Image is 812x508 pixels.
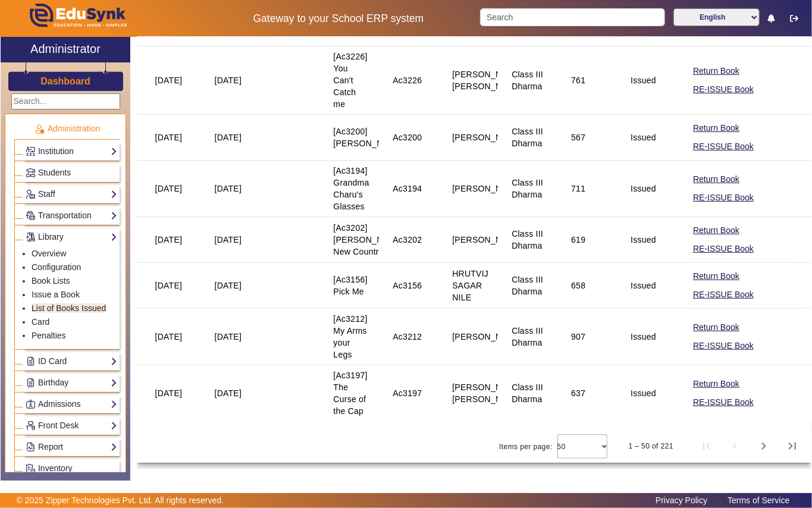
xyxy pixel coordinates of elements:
[393,387,422,399] div: Ac3197
[692,172,741,187] button: Return Book
[14,123,120,135] p: Administration
[215,234,242,246] div: [DATE]
[692,432,721,460] button: First page
[512,68,544,92] div: Class III Dharma
[393,183,422,195] div: Ac3194
[692,242,755,256] button: RE-ISSUE Book
[692,377,741,391] button: Return Book
[155,183,183,195] div: [DATE]
[32,249,66,258] a: Overview
[721,432,750,460] button: Previous page
[452,183,522,195] div: [PERSON_NAME]
[333,126,403,149] div: [Ac3200] [PERSON_NAME]
[692,139,755,154] button: RE-ISSUE Book
[393,331,422,343] div: Ac3212
[692,338,755,353] button: RE-ISSUE Book
[155,74,183,86] div: [DATE]
[631,280,656,291] div: Issued
[26,462,117,475] a: Inventory
[499,441,552,453] div: Items per page:
[480,8,665,26] input: Search
[333,222,403,258] div: [Ac3202] [PERSON_NAME] New Country
[155,387,183,399] div: [DATE]
[17,494,224,507] p: © 2025 Zipper Technologies Pvt. Ltd. All rights reserved.
[452,381,522,405] div: [PERSON_NAME] [PERSON_NAME]
[452,234,522,246] div: [PERSON_NAME]
[692,395,755,410] button: RE-ISSUE Book
[32,276,70,286] a: Book Lists
[32,317,49,327] a: Card
[155,280,183,291] div: [DATE]
[629,440,673,452] div: 1 – 50 of 221
[333,369,367,417] div: [Ac3197] The Curse of the Cap
[722,493,795,508] a: Terms of Service
[631,74,656,86] div: Issued
[692,64,741,79] button: Return Book
[333,274,367,297] div: [Ac3156] Pick Me
[512,381,544,405] div: Class III Dharma
[38,168,71,177] span: Students
[34,124,45,134] img: Administration.png
[333,313,367,360] div: [Ac3212] My Arms your Legs
[571,331,585,343] div: 907
[40,76,90,87] h3: Dashboard
[571,387,585,399] div: 637
[631,131,656,143] div: Issued
[692,82,755,97] button: RE-ISSUE Book
[32,262,81,272] a: Configuration
[571,183,585,195] div: 711
[631,234,656,246] div: Issued
[692,190,755,205] button: RE-ISSUE Book
[512,228,544,252] div: Class III Dharma
[32,303,106,313] a: List of Books Issued
[333,51,367,110] div: [Ac3226] You Can't Catch me
[512,177,544,200] div: Class III Dharma
[209,12,467,25] h5: Gateway to your School ERP system
[393,131,422,143] div: Ac3200
[26,464,35,473] img: Inventory.png
[11,93,120,109] input: Search...
[155,131,183,143] div: [DATE]
[38,463,73,473] span: Inventory
[40,75,91,87] a: Dashboard
[631,331,656,343] div: Issued
[650,493,713,508] a: Privacy Policy
[571,131,585,143] div: 567
[631,183,656,195] div: Issued
[452,131,522,143] div: [PERSON_NAME]
[452,68,522,92] div: [PERSON_NAME] [PERSON_NAME]
[30,42,101,56] h2: Administrator
[631,387,656,399] div: Issued
[26,166,117,180] a: Students
[692,223,741,238] button: Return Book
[393,74,422,86] div: Ac3226
[692,121,741,136] button: Return Book
[571,280,585,291] div: 658
[452,268,488,303] div: HRUTVIJ SAGAR NILE
[215,331,242,343] div: [DATE]
[512,274,544,297] div: Class III Dharma
[32,290,80,299] a: Issue a Book
[571,74,585,86] div: 761
[26,168,35,177] img: Students.png
[393,234,422,246] div: Ac3202
[750,432,778,460] button: Next page
[778,432,807,460] button: Last page
[215,183,242,195] div: [DATE]
[692,320,741,335] button: Return Book
[32,331,66,340] a: Penalties
[452,331,522,343] div: [PERSON_NAME]
[1,37,130,62] a: Administrator
[215,131,242,143] div: [DATE]
[393,280,422,291] div: Ac3156
[571,234,585,246] div: 619
[155,331,183,343] div: [DATE]
[692,269,741,284] button: Return Book
[333,165,369,212] div: [Ac3194] Grandma Charu's Glasses
[215,74,242,86] div: [DATE]
[512,325,544,349] div: Class III Dharma
[215,387,242,399] div: [DATE]
[692,287,755,302] button: RE-ISSUE Book
[155,234,183,246] div: [DATE]
[215,280,242,291] div: [DATE]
